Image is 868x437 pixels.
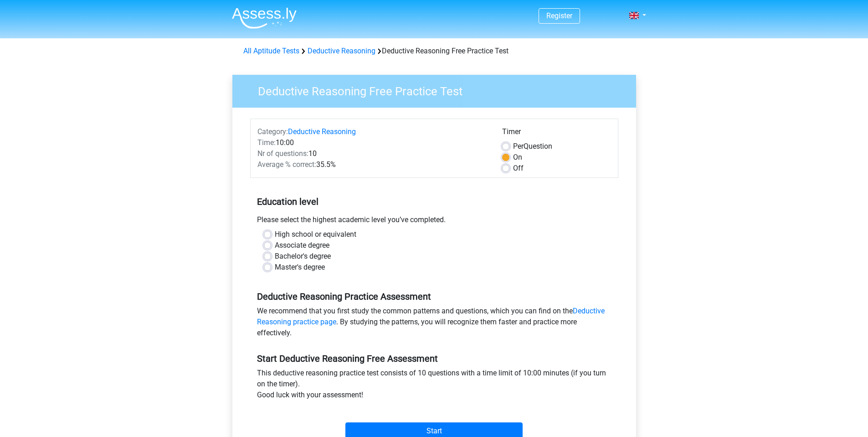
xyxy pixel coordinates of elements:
div: 10 [251,148,495,159]
span: Time: [257,138,276,147]
div: Timer [502,126,611,141]
span: Average % correct: [257,160,316,169]
label: Associate degree [275,240,329,251]
h5: Start Deductive Reasoning Free Assessment [257,353,611,364]
label: Off [513,163,524,174]
div: 10:00 [251,137,495,148]
a: Register [546,11,572,20]
span: Per [513,142,524,151]
div: 35.5% [251,159,495,170]
h5: Education level [257,192,611,211]
label: Master's degree [275,262,325,273]
a: All Aptitude Tests [243,47,299,55]
h3: Deductive Reasoning Free Practice Test [247,81,629,99]
div: We recommend that you first study the common patterns and questions, which you can find on the . ... [250,306,618,342]
span: Category: [257,127,288,136]
label: High school or equivalent [275,229,356,240]
div: This deductive reasoning practice test consists of 10 questions with a time limit of 10:00 minute... [250,368,618,404]
span: Nr of questions: [257,149,308,158]
img: Assessly [232,7,297,29]
label: Bachelor's degree [275,251,331,262]
a: Deductive Reasoning [308,47,375,55]
div: Deductive Reasoning Free Practice Test [240,46,629,57]
div: Please select the highest academic level you’ve completed. [250,214,618,229]
label: On [513,152,522,163]
a: Deductive Reasoning [288,127,356,136]
h5: Deductive Reasoning Practice Assessment [257,291,611,302]
label: Question [513,141,552,152]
